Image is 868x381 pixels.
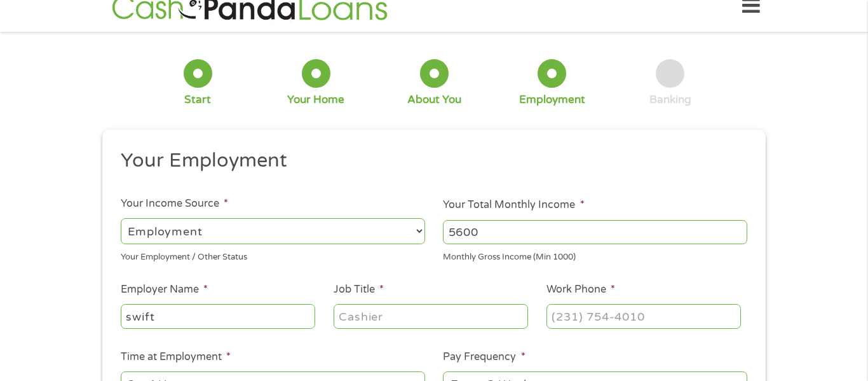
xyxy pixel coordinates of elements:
[121,197,228,211] label: Your Income Source
[443,350,525,364] label: Pay Frequency
[546,304,741,328] input: (231) 754-4010
[184,93,211,107] div: Start
[121,350,231,364] label: Time at Employment
[407,93,461,107] div: About You
[121,148,738,174] h2: Your Employment
[546,283,615,296] label: Work Phone
[443,247,747,264] div: Monthly Gross Income (Min 1000)
[443,198,584,212] label: Your Total Monthly Income
[649,93,691,107] div: Banking
[519,93,585,107] div: Employment
[121,283,208,296] label: Employer Name
[334,283,384,296] label: Job Title
[443,220,747,244] input: 1800
[334,304,528,328] input: Cashier
[121,304,315,328] input: Walmart
[121,247,425,264] div: Your Employment / Other Status
[287,93,344,107] div: Your Home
